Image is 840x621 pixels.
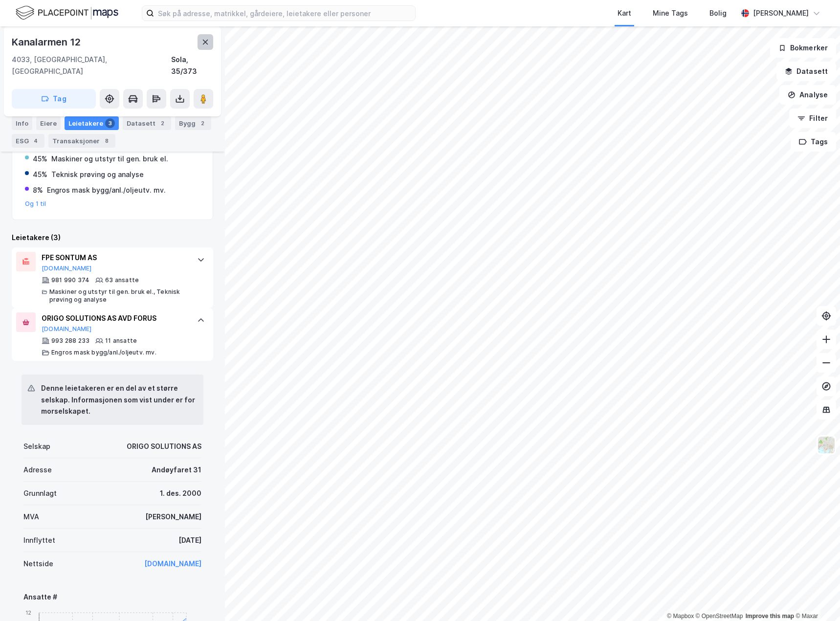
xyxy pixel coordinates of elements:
[667,613,694,620] a: Mapbox
[12,34,82,50] div: Kanalarmen 12
[42,325,92,333] button: [DOMAIN_NAME]
[23,534,55,546] div: Innflyttet
[48,134,115,148] div: Transaksjoner
[25,200,46,208] button: Og 1 til
[817,436,836,454] img: Z
[145,511,201,523] div: [PERSON_NAME]
[789,109,836,128] button: Filter
[31,136,41,146] div: 4
[171,54,213,77] div: Sola, 35/373
[51,337,89,345] div: 993 288 233
[753,7,809,19] div: [PERSON_NAME]
[25,610,31,616] tspan: 12
[36,116,61,130] div: Eiere
[152,464,201,476] div: Andøyfaret 31
[42,312,187,324] div: ORIGO SOLUTIONS AS AVD FORUS
[42,265,92,272] button: [DOMAIN_NAME]
[779,85,836,105] button: Analyse
[42,252,187,264] div: FPE SONTUM AS
[105,118,115,128] div: 3
[175,116,211,130] div: Bygg
[12,89,96,109] button: Tag
[102,136,111,146] div: 8
[127,441,201,452] div: ORIGO SOLUTIONS AS
[746,613,794,620] a: Improve this map
[33,184,43,196] div: 8%
[47,184,166,196] div: Engros mask bygg/anl./oljeutv. mv.
[41,382,196,418] div: Denne leietakeren er en del av et større selskap. Informasjonen som vist under er for morselskapet.
[65,116,119,130] div: Leietakere
[12,232,213,244] div: Leietakere (3)
[33,153,47,165] div: 45%
[198,118,207,128] div: 2
[770,38,836,58] button: Bokmerker
[154,6,415,21] input: Søk på adresse, matrikkel, gårdeiere, leietakere eller personer
[105,337,137,345] div: 11 ansatte
[144,559,201,568] a: [DOMAIN_NAME]
[160,488,201,499] div: 1. des. 2000
[23,488,57,499] div: Grunnlagt
[16,4,118,22] img: logo.f888ab2527a4732fd821a326f86c7f29.svg
[12,116,32,130] div: Info
[12,134,44,148] div: ESG
[51,276,89,284] div: 981 990 374
[791,574,840,621] div: Kontrollprogram for chat
[653,7,688,19] div: Mine Tags
[791,574,840,621] iframe: Chat Widget
[23,558,53,570] div: Nettside
[51,349,156,356] div: Engros mask bygg/anl./oljeutv. mv.
[157,118,167,128] div: 2
[33,169,47,180] div: 45%
[776,62,836,81] button: Datasett
[618,7,631,19] div: Kart
[105,276,139,284] div: 63 ansatte
[23,464,52,476] div: Adresse
[23,511,39,523] div: MVA
[696,613,743,620] a: OpenStreetMap
[23,591,201,603] div: Ansatte #
[178,534,201,546] div: [DATE]
[709,7,727,19] div: Bolig
[791,132,836,152] button: Tags
[49,288,187,304] div: Maskiner og utstyr til gen. bruk el., Teknisk prøving og analyse
[23,441,50,452] div: Selskap
[51,169,144,180] div: Teknisk prøving og analyse
[123,116,171,130] div: Datasett
[51,153,168,165] div: Maskiner og utstyr til gen. bruk el.
[12,54,171,77] div: 4033, [GEOGRAPHIC_DATA], [GEOGRAPHIC_DATA]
